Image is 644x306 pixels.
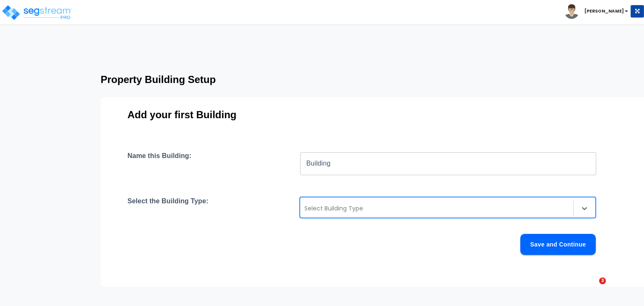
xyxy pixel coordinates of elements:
input: Building Name [300,152,596,175]
h3: Add your first Building [127,109,621,121]
img: avatar.png [564,4,579,19]
span: 3 [599,277,606,284]
iframe: Intercom live chat [582,277,602,298]
h4: Name this Building: [127,152,191,175]
h4: Select the Building Type: [127,197,208,218]
b: [PERSON_NAME] [584,8,624,14]
img: logo_pro_r.png [1,4,73,21]
button: Save and Continue [520,234,596,255]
